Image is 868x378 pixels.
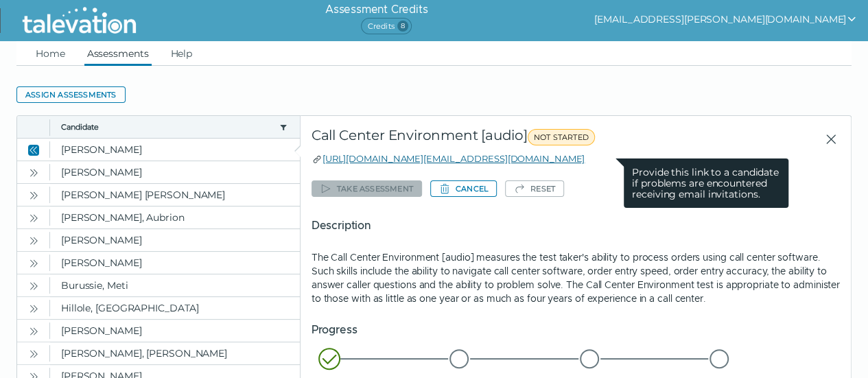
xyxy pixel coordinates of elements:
[28,258,39,269] cds-icon: Open
[312,250,840,305] p: The Call Center Environment [audio] measures the test taker's ability to process orders using cal...
[84,41,152,66] a: Assessments
[397,21,408,32] span: 8
[28,281,39,292] cds-icon: Open
[594,11,857,27] button: show user actions
[430,180,497,197] button: Cancel
[61,121,274,132] button: Candidate
[25,164,42,180] button: Open
[25,255,42,271] button: Open
[278,121,289,132] button: candidate filter
[28,349,39,359] cds-icon: Open
[25,187,42,203] button: Open
[50,229,300,251] clr-dg-cell: [PERSON_NAME]
[50,342,300,364] clr-dg-cell: [PERSON_NAME], [PERSON_NAME]
[25,345,42,362] button: Open
[25,322,42,339] button: Open
[624,158,788,208] clr-tooltip-content: Provide this link to a candidate if problems are encountered receiving email invitations.
[50,139,300,161] clr-dg-cell: [PERSON_NAME]
[312,322,840,338] h5: Progress
[33,41,68,66] a: Home
[50,161,300,183] clr-dg-cell: [PERSON_NAME]
[25,277,42,294] button: Open
[322,153,585,164] a: [URL][DOMAIN_NAME][EMAIL_ADDRESS][DOMAIN_NAME]
[50,184,300,206] clr-dg-cell: [PERSON_NAME] [PERSON_NAME]
[50,320,300,342] clr-dg-cell: [PERSON_NAME]
[50,297,300,319] clr-dg-cell: Hillole, [GEOGRAPHIC_DATA]
[814,127,840,152] button: Close
[361,18,411,34] span: Credits
[28,235,39,246] cds-icon: Open
[50,252,300,274] clr-dg-cell: [PERSON_NAME]
[325,1,427,18] h6: Assessment Credits
[312,217,840,234] h5: Description
[28,213,39,224] cds-icon: Open
[28,145,39,156] cds-icon: Close
[50,206,300,228] clr-dg-cell: [PERSON_NAME], Aubrion
[28,326,39,337] cds-icon: Open
[25,300,42,316] button: Open
[505,180,564,197] button: Reset
[312,127,707,152] div: Call Center Environment [audio]
[28,303,39,314] cds-icon: Open
[16,86,126,103] button: Assign assessments
[528,129,595,145] span: NOT STARTED
[16,3,142,38] img: Talevation_Logo_Transparent_white.png
[28,190,39,201] cds-icon: Open
[168,41,196,66] a: Help
[25,141,42,158] button: Close
[50,274,300,296] clr-dg-cell: Burussie, Meti
[25,209,42,226] button: Open
[25,232,42,248] button: Open
[28,167,39,178] cds-icon: Open
[312,180,422,197] button: Take assessment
